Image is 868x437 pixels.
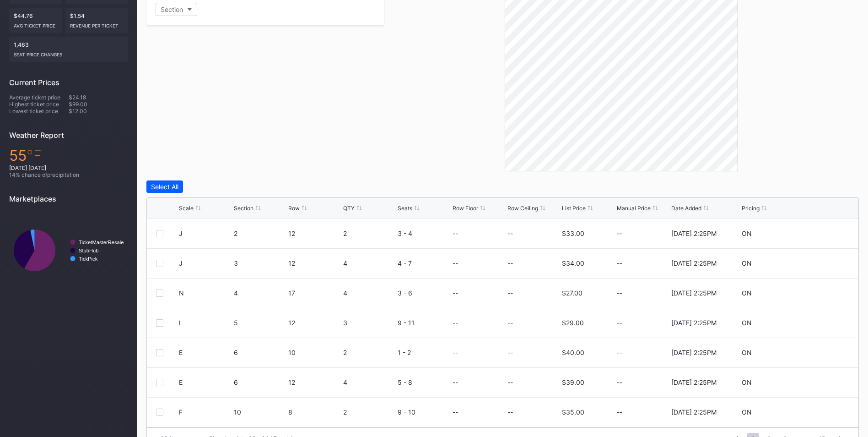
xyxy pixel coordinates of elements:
div: 1,463 [9,37,128,62]
span: ℉ [27,147,42,164]
div: Current Prices [9,78,128,87]
div: 17 [288,289,341,297]
div: -- [453,378,458,386]
div: $27.00 [562,289,582,297]
div: [DATE] 2:25PM [671,408,717,416]
div: -- [507,319,513,327]
div: 5 - 8 [398,378,450,386]
div: Section [161,5,183,13]
button: Section [156,3,197,16]
div: seat price changes [14,48,124,57]
div: -- [453,259,458,267]
div: -- [453,289,458,297]
div: -- [453,408,458,416]
div: -- [507,259,513,267]
div: -- [617,229,669,237]
div: -- [507,378,513,386]
div: E [179,378,183,386]
div: 4 [234,289,286,297]
div: Marketplaces [9,194,128,203]
div: 10 [234,408,286,416]
div: -- [507,289,513,297]
div: ON [742,259,752,267]
div: Weather Report [9,131,128,140]
div: Row Floor [453,205,478,212]
div: -- [617,408,669,416]
div: 9 - 11 [398,319,450,327]
div: 12 [288,229,341,237]
div: $44.76 [9,8,62,33]
div: Lowest ticket price [9,108,69,115]
div: Section [234,205,253,212]
div: $99.00 [69,101,128,108]
div: [DATE] 2:25PM [671,349,717,356]
div: N [179,289,184,297]
div: Scale [179,205,194,212]
div: ON [742,229,752,237]
div: -- [617,319,669,327]
div: Seats [398,205,412,212]
div: 3 [234,259,286,267]
div: Manual Price [617,205,651,212]
div: 12 [288,319,341,327]
div: Pricing [742,205,760,212]
div: 9 - 10 [398,408,450,416]
div: $33.00 [562,229,584,237]
div: [DATE] [DATE] [9,164,128,171]
div: QTY [343,205,355,212]
text: TicketMasterResale [79,240,124,245]
text: TickPick [79,256,98,262]
div: -- [617,349,669,356]
div: 12 [288,378,341,386]
svg: Chart title [9,210,128,290]
div: -- [507,229,513,237]
div: [DATE] 2:25PM [671,229,717,237]
div: 2 [343,229,396,237]
div: $34.00 [562,259,584,267]
div: Revenue per ticket [70,19,124,28]
div: Select All [151,183,178,191]
div: -- [453,319,458,327]
div: List Price [562,205,586,212]
div: 3 - 4 [398,229,450,237]
div: 12 [288,259,341,267]
div: 6 [234,349,286,356]
div: 6 [234,378,286,386]
div: 4 [343,259,396,267]
div: Average ticket price [9,94,69,101]
div: [DATE] 2:25PM [671,289,717,297]
text: StubHub [79,248,99,253]
div: $29.00 [562,319,584,327]
div: -- [507,408,513,416]
div: 5 [234,319,286,327]
div: -- [507,349,513,356]
div: [DATE] 2:25PM [671,319,717,327]
div: 10 [288,349,341,356]
div: 4 [343,289,396,297]
div: -- [617,378,669,386]
div: J [179,259,183,267]
div: Date Added [671,205,701,212]
div: ON [742,319,752,327]
div: $1.54 [65,8,129,33]
div: [DATE] 2:25PM [671,378,717,386]
div: 2 [234,229,286,237]
div: 8 [288,408,341,416]
div: $24.18 [69,94,128,101]
div: ON [742,349,752,356]
div: ON [742,408,752,416]
div: L [179,319,183,327]
div: E [179,349,183,356]
div: -- [617,289,669,297]
div: 4 [343,378,396,386]
div: Row [288,205,300,212]
div: ON [742,378,752,386]
button: Select All [146,180,183,193]
div: -- [617,259,669,267]
div: Row Ceiling [507,205,538,212]
div: $40.00 [562,349,584,356]
div: 2 [343,349,396,356]
div: J [179,229,183,237]
div: -- [453,229,458,237]
div: [DATE] 2:25PM [671,259,717,267]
